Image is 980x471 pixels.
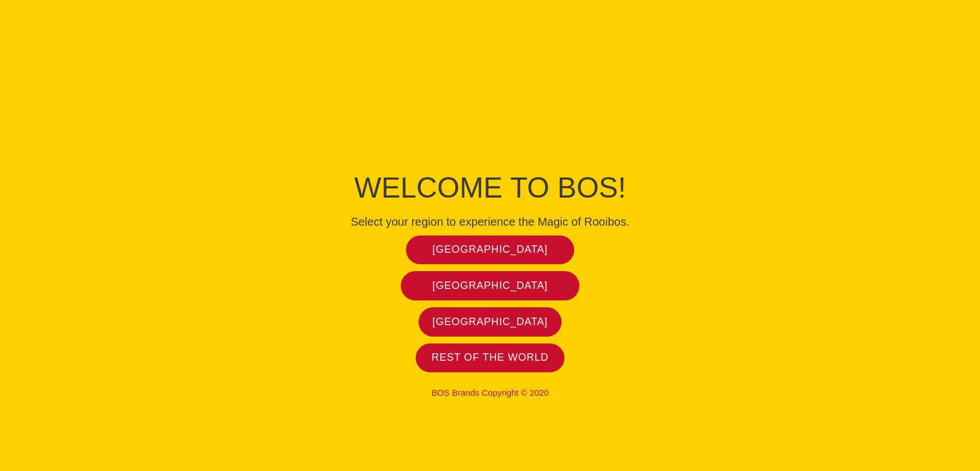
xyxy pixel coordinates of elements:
[432,279,548,292] span: [GEOGRAPHIC_DATA]
[432,243,548,256] span: [GEOGRAPHIC_DATA]
[232,388,749,398] p: BOS Brands Copyright © 2020
[447,69,533,155] img: Bos Brands
[406,235,574,265] a: [GEOGRAPHIC_DATA]
[401,271,579,300] a: [GEOGRAPHIC_DATA]
[432,315,548,329] span: [GEOGRAPHIC_DATA]
[232,215,749,229] h4: Select your region to experience the Magic of Rooibos.
[416,343,565,373] a: Rest of the world
[419,307,562,337] a: [GEOGRAPHIC_DATA]
[232,168,749,208] h1: Welcome to BOS!
[432,351,549,364] span: Rest of the world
